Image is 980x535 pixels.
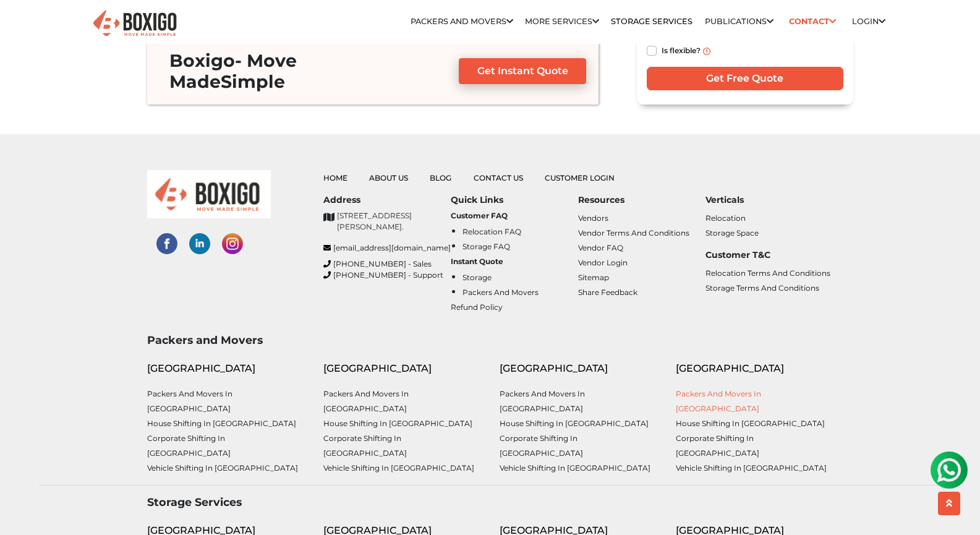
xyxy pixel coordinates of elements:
[451,195,578,205] h6: Quick Links
[451,302,503,312] a: Refund Policy
[545,173,615,182] a: Customer Login
[676,389,761,413] a: Packers and Movers in [GEOGRAPHIC_DATA]
[500,419,649,428] a: House shifting in [GEOGRAPHIC_DATA]
[662,43,701,56] label: Is flexible?
[147,495,833,508] h3: Storage Services
[705,228,759,238] a: Storage Space
[147,333,833,346] h3: Packers and Movers
[323,195,451,205] h6: Address
[147,361,305,376] div: [GEOGRAPHIC_DATA]
[459,58,587,84] a: Get Instant Quote
[647,67,843,91] input: Get Free Quote
[323,389,409,413] a: Packers and Movers in [GEOGRAPHIC_DATA]
[323,361,481,376] div: [GEOGRAPHIC_DATA]
[500,389,585,413] a: Packers and Movers in [GEOGRAPHIC_DATA]
[578,228,689,238] a: Vendor Terms and Conditions
[156,233,177,254] img: facebook-social-links
[323,173,347,182] a: Home
[12,12,37,37] img: whatsapp-icon.svg
[462,242,510,251] a: Storage FAQ
[705,195,833,205] h6: Verticals
[705,268,830,278] a: Relocation Terms and Conditions
[785,12,840,31] a: Contact
[147,170,271,218] img: boxigo_logo_small
[703,48,710,55] img: info
[705,213,746,223] a: Relocation
[147,389,232,413] a: Packers and Movers in [GEOGRAPHIC_DATA]
[147,434,231,458] a: Corporate Shifting in [GEOGRAPHIC_DATA]
[500,463,650,473] a: Vehicle shifting in [GEOGRAPHIC_DATA]
[222,233,243,254] img: instagram-social-links
[323,419,472,428] a: House shifting in [GEOGRAPHIC_DATA]
[323,463,474,473] a: Vehicle shifting in [GEOGRAPHIC_DATA]
[705,250,833,260] h6: Customer T&C
[169,50,235,71] span: Boxigo
[611,17,692,26] a: Storage Services
[676,361,833,376] div: [GEOGRAPHIC_DATA]
[462,273,492,282] a: Storage
[92,9,178,39] img: Boxigo
[221,71,285,92] span: Simple
[160,50,436,92] h3: - Move Made
[430,173,451,182] a: Blog
[474,173,523,182] a: Contact Us
[147,419,296,428] a: House shifting in [GEOGRAPHIC_DATA]
[705,283,819,293] a: Storage Terms and Conditions
[500,361,657,376] div: [GEOGRAPHIC_DATA]
[411,17,513,26] a: Packers and Movers
[676,463,827,473] a: Vehicle shifting in [GEOGRAPHIC_DATA]
[500,434,583,458] a: Corporate Shifting in [GEOGRAPHIC_DATA]
[938,492,960,515] button: scroll up
[578,288,637,297] a: Share Feedback
[676,434,759,458] a: Corporate Shifting in [GEOGRAPHIC_DATA]
[462,288,539,297] a: Packers and Movers
[578,273,609,282] a: Sitemap
[147,463,298,473] a: Vehicle shifting in [GEOGRAPHIC_DATA]
[525,17,599,26] a: More services
[578,243,623,252] a: Vendor FAQ
[323,259,451,270] a: [PHONE_NUMBER] - Sales
[852,17,885,26] a: Login
[462,227,521,236] a: Relocation FAQ
[323,270,451,281] a: [PHONE_NUMBER] - Support
[337,210,451,233] p: [STREET_ADDRESS][PERSON_NAME].
[451,257,503,266] b: Instant Quote
[189,233,210,254] img: linked-in-social-links
[578,258,628,267] a: Vendor Login
[323,434,407,458] a: Corporate Shifting in [GEOGRAPHIC_DATA]
[369,173,408,182] a: About Us
[323,242,451,254] a: [EMAIL_ADDRESS][DOMAIN_NAME]
[705,17,773,26] a: Publications
[451,211,508,220] b: Customer FAQ
[676,419,825,428] a: House shifting in [GEOGRAPHIC_DATA]
[578,213,608,223] a: Vendors
[578,195,705,205] h6: Resources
